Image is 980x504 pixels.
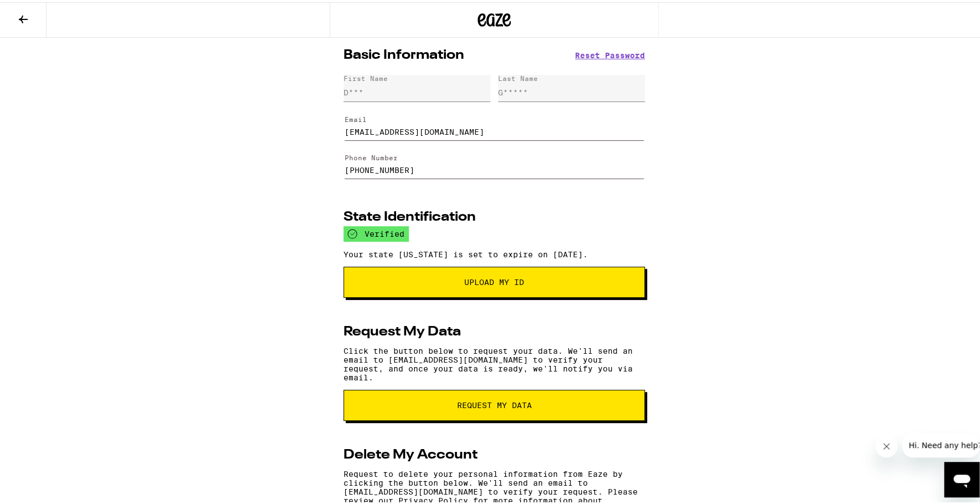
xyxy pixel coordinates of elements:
[343,47,464,60] h2: Basic Information
[343,388,645,419] button: request my data
[7,8,80,17] span: Hi. Need any help?
[345,114,367,121] label: Email
[343,248,645,257] p: Your state [US_STATE] is set to expire on [DATE].
[464,276,524,284] span: Upload My ID
[457,399,532,407] span: request my data
[343,142,645,181] form: Edit Phone Number
[875,433,897,455] iframe: Close message
[902,431,979,455] iframe: Message from company
[345,152,398,159] label: Phone Number
[498,73,538,80] div: Last Name
[575,49,645,57] button: Reset Password
[944,460,979,495] iframe: Button to launch messaging window
[343,264,645,296] button: Upload My ID
[343,323,461,337] h2: Request My Data
[343,446,478,460] h2: Delete My Account
[343,208,476,222] h2: State Identification
[343,344,645,380] p: Click the button below to request your data. We'll send an email to [EMAIL_ADDRESS][DOMAIN_NAME] ...
[343,73,388,80] div: First Name
[343,104,645,142] form: Edit Email Address
[343,224,409,240] div: verified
